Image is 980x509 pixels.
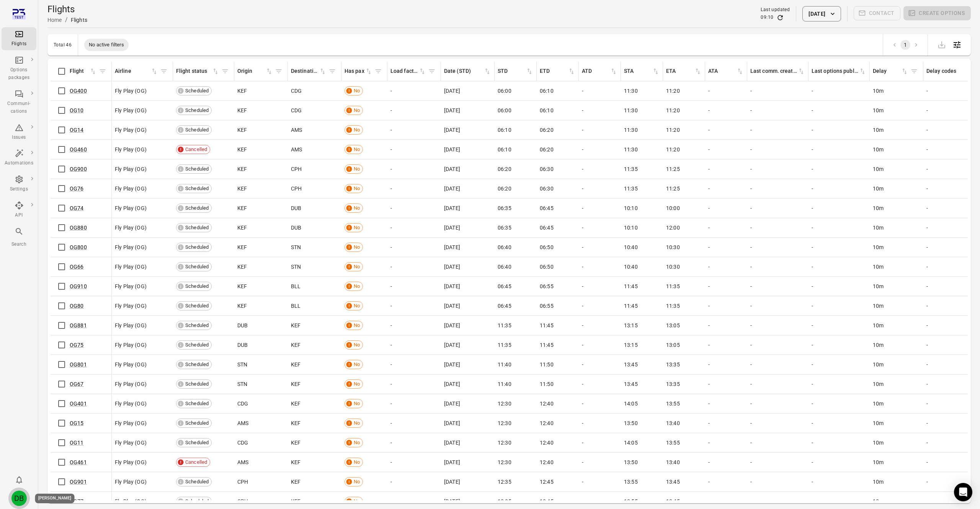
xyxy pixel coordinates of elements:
a: OG800 [70,244,87,250]
span: [DATE] [444,165,460,173]
span: Scheduled [183,282,211,290]
span: Flight status [176,67,219,76]
a: OG910 [70,283,87,289]
span: CDG [291,107,302,114]
span: KEF [237,146,247,153]
span: Filter by flight [97,66,108,77]
button: page 1 [900,40,910,50]
div: - [708,165,744,173]
div: - [750,107,805,114]
span: Fly Play (OG) [115,243,147,251]
div: Settings [5,186,33,193]
span: No [351,185,363,192]
span: ETA [666,67,702,76]
button: Filter by flight status [219,66,231,77]
div: Sort by flight status in ascending order [176,67,219,76]
button: Notifications [11,472,27,488]
a: Flights [2,27,36,50]
span: STN [291,243,301,251]
div: - [926,87,974,95]
span: 06:20 [540,146,554,153]
span: [DATE] [444,126,460,134]
span: 10m [873,107,884,114]
a: Automations [2,146,36,169]
span: KEF [237,224,247,232]
span: 10:40 [624,243,638,251]
span: [DATE] [444,146,460,153]
div: STA [624,67,652,76]
span: Filter by destination [327,66,338,77]
div: - [390,204,438,212]
span: 11:35 [624,185,638,192]
span: [DATE] [444,87,460,95]
div: - [708,107,744,114]
div: Search [5,241,33,248]
span: 10:00 [666,204,680,212]
span: Please make a selection to export [934,41,949,48]
div: - [582,243,618,251]
span: 10m [873,224,884,232]
span: Fly Play (OG) [115,185,147,192]
span: Filter by origin [273,66,284,77]
div: Sort by has pax in ascending order [345,67,372,76]
a: OG801 [70,361,87,368]
div: Sort by origin in ascending order [237,67,273,76]
div: - [708,185,744,192]
div: - [812,224,867,232]
div: ETA [666,67,694,76]
span: KEF [237,107,247,114]
div: Origin [237,67,265,76]
div: Sort by last options package published in ascending order [812,67,866,76]
div: - [582,107,618,114]
span: [DATE] [444,204,460,212]
div: Sort by delay in ascending order [873,67,908,76]
span: Date (STD) [444,67,491,76]
span: 11:35 [624,165,638,173]
span: 11:25 [666,165,680,173]
div: - [708,126,744,134]
div: - [812,185,867,192]
span: 11:30 [624,126,638,134]
div: - [390,165,438,173]
span: 06:40 [498,263,511,271]
span: Fly Play (OG) [115,263,147,271]
button: Search [2,225,36,250]
span: 06:45 [540,204,554,212]
span: KEF [237,204,247,212]
button: Refresh data [776,14,784,21]
div: Flight [70,67,89,76]
div: - [582,126,618,134]
span: 06:50 [540,263,554,271]
button: Daníel Benediktsson [8,488,30,509]
span: CPH [291,165,302,173]
div: Sort by airline in ascending order [115,67,158,76]
span: STA [624,67,660,76]
span: Airline [115,67,158,76]
div: - [582,204,618,212]
span: [DATE] [444,224,460,232]
span: No [351,87,363,95]
span: No [351,146,363,153]
a: OG901 [70,479,87,485]
div: - [812,107,867,114]
span: Fly Play (OG) [115,126,147,134]
a: OG400 [70,88,87,94]
a: OG11 [70,440,84,446]
button: Filter by load factor [426,66,438,77]
a: Home [47,17,62,23]
span: KEF [237,263,247,271]
a: OG880 [70,225,87,231]
span: 11:30 [624,107,638,114]
div: - [926,165,974,173]
div: ATD [582,67,610,76]
span: Last comm. created [750,67,805,76]
div: Sort by flight in ascending order [70,67,97,76]
span: 10:10 [624,204,638,212]
a: OG15 [70,420,84,426]
span: Cancelled [183,146,210,153]
span: Delay [873,67,908,76]
span: STN [291,263,301,271]
div: Airline [115,67,150,76]
div: - [926,126,974,134]
div: - [926,204,974,212]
